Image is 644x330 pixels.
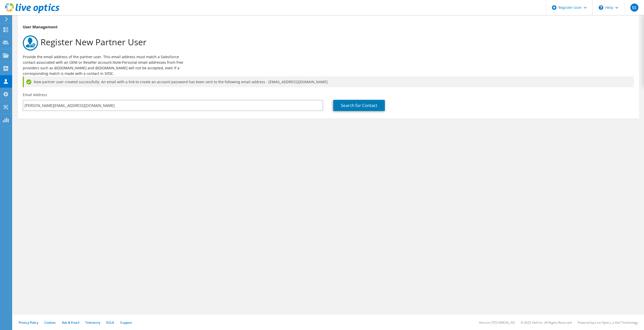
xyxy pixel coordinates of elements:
[23,24,634,30] h3: User Management
[19,320,38,325] a: Privacy Policy
[113,60,122,65] b: Note:
[23,35,631,51] h1: Register New Partner User
[85,320,100,325] a: Telemetry
[630,4,638,12] span: SS
[62,320,79,325] a: Ads & Email
[120,320,132,325] a: Support
[333,100,385,111] a: Search for Contact
[23,92,47,97] label: Email Address
[44,320,56,325] a: Cookies
[599,5,603,10] svg: \n
[34,79,328,85] span: New partner user created successfully. An email with a link to create an account password has bee...
[106,320,114,325] a: EULA
[521,320,572,325] li: © 2025 Dell Inc. All Rights Reserved
[479,320,515,325] li: Version: [TECHNICAL_ID]
[578,320,638,325] li: Powered by Live Optics, a Dell Technology
[23,54,190,76] p: Provide the email address of the partner user. This email address must match a SalesForce contact...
